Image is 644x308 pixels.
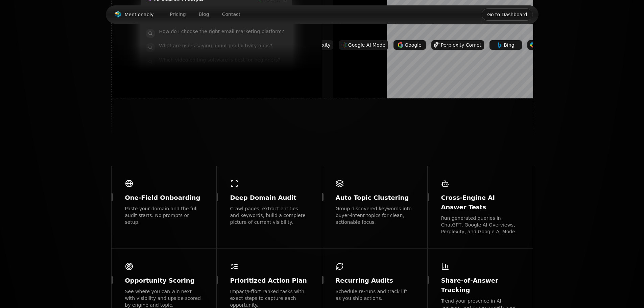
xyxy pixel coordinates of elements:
[428,215,533,235] p: Run generated queries in ChatGPT, Google AI Overviews, Perplexity, and Google AI Mode.
[230,276,307,285] span: Prioritized Action Plan
[159,56,286,64] p: Which video editing software is best for beginners?
[159,28,286,35] p: How do I choose the right email marketing platform?
[193,9,215,20] a: Blog
[348,42,385,48] span: Google AI Mode
[159,42,286,50] p: What are users saying about productivity apps?
[441,276,519,295] span: Share‑of‑Answer Tracking
[441,193,519,212] span: Cross‑Engine AI Answer Tests
[441,42,481,48] span: Perplexity Comet
[111,10,157,19] a: Mentionably
[217,205,322,226] p: Crawl pages, extract entities and keywords, build a complete picture of current visibility.
[336,276,393,285] span: Recurring Audits
[307,42,330,48] span: Perplexity
[114,11,122,18] img: Mentionably logo
[125,11,154,18] span: Mentionably
[112,205,216,226] p: Paste your domain and the full audit starts. No prompts or setup.
[165,9,191,20] a: Pricing
[125,276,195,285] span: Opportunity Scoring
[230,193,296,203] span: Deep Domain Audit
[405,42,421,48] span: Google
[217,9,246,20] a: Contact
[322,205,427,226] p: Group discovered keywords into buyer‑intent topics for clean, actionable focus.
[481,8,533,21] button: Go to Dashboard
[125,193,200,203] span: One‑Field Onboarding
[336,193,409,203] span: Auto Topic Clustering
[322,288,427,302] p: Schedule re‑runs and track lift as you ship actions.
[504,42,514,48] span: Bing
